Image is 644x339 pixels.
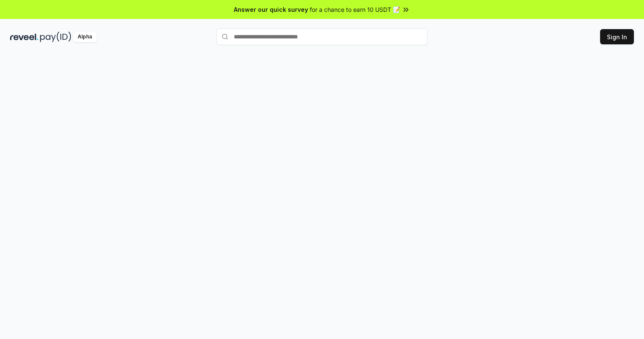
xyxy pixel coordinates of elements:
img: reveel_dark [10,32,38,42]
span: Answer our quick survey [234,5,308,14]
div: Alpha [73,32,97,42]
img: pay_id [40,32,71,42]
button: Sign In [600,29,634,44]
span: for a chance to earn 10 USDT 📝 [310,5,400,14]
